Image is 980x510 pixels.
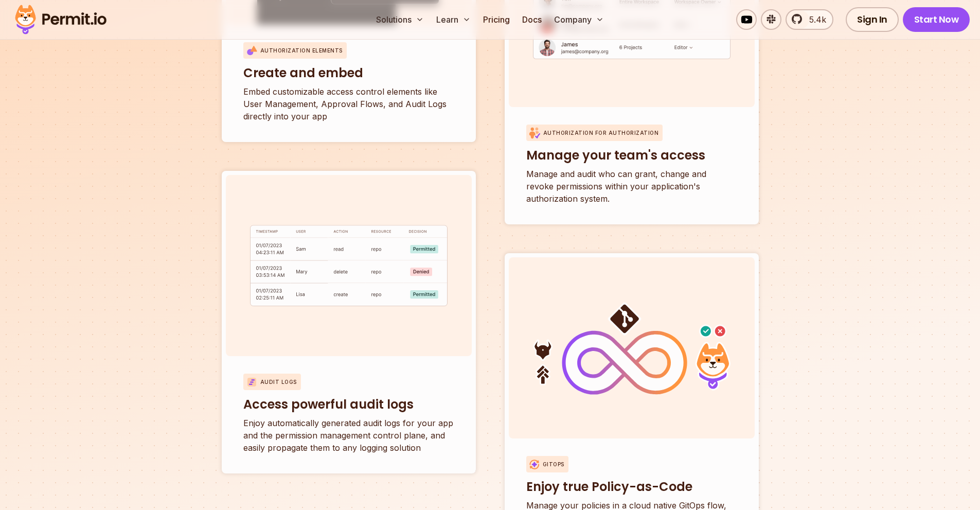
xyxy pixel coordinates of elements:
button: Learn [432,9,475,30]
p: Authorization for Authorization [543,129,659,137]
a: 5.4k [786,9,833,30]
p: Authorization Elements [260,47,343,55]
h3: Access powerful audit logs [243,396,454,413]
a: Docs [518,9,546,30]
button: Company [550,9,608,30]
p: Audit Logs [260,378,297,386]
p: Gitops [543,461,564,468]
h3: Enjoy true Policy-as-Code [526,479,737,495]
p: Enjoy automatically generated audit logs for your app and the permission management control plane... [243,417,454,454]
span: 5.4k [803,13,826,26]
img: Permit logo [10,2,111,37]
a: Audit LogsAccess powerful audit logsEnjoy automatically generated audit logs for your app and the... [222,171,476,473]
h3: Manage your team's access [526,147,737,164]
h3: Create and embed [243,65,454,81]
a: Start Now [903,7,970,32]
a: Sign In [846,7,899,32]
p: Embed customizable access control elements like User Management, Approval Flows, and Audit Logs d... [243,85,454,122]
a: Pricing [479,9,514,30]
p: Manage and audit who can grant, change and revoke permissions within your application's authoriza... [526,168,737,205]
button: Solutions [372,9,428,30]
